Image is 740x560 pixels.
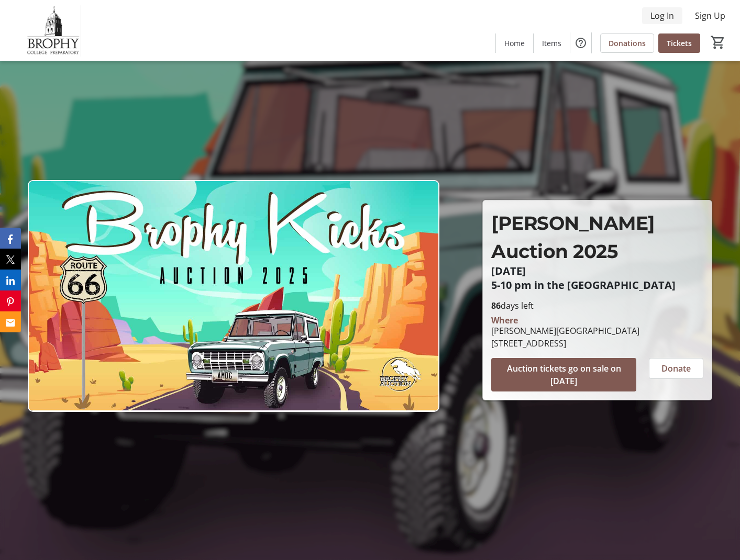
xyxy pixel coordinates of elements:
[609,38,646,49] span: Donations
[491,358,636,391] button: Auction tickets go on sale on [DATE]
[650,9,674,22] span: Log In
[491,265,703,277] p: [DATE]
[695,9,725,22] span: Sign Up
[491,324,639,337] div: [PERSON_NAME][GEOGRAPHIC_DATA]
[491,211,655,263] span: [PERSON_NAME] Auction 2025
[491,337,639,350] div: [STREET_ADDRESS]
[642,7,682,24] button: Log In
[504,362,624,387] span: Auction tickets go on sale on [DATE]
[570,32,591,53] button: Help
[28,180,439,411] img: Campaign CTA Media Photo
[534,33,570,53] a: Items
[496,33,533,53] a: Home
[6,4,100,57] img: Brophy College Preparatory 's Logo
[491,299,703,312] p: days left
[600,33,654,53] a: Donations
[504,38,525,49] span: Home
[709,33,727,52] button: Cart
[491,279,703,291] p: 5-10 pm in the [GEOGRAPHIC_DATA]
[491,300,501,311] span: 86
[667,38,692,49] span: Tickets
[542,38,561,49] span: Items
[649,358,703,379] button: Donate
[658,33,700,53] a: Tickets
[661,362,691,375] span: Donate
[491,316,518,324] div: Where
[687,7,734,24] button: Sign Up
